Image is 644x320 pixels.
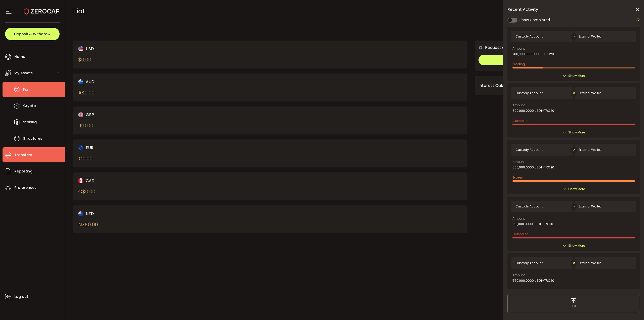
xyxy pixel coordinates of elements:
[78,79,251,85] div: AUD
[14,53,25,60] span: Home
[568,130,585,135] span: Show More
[23,102,36,110] span: Crypto
[78,155,93,162] div: € 0.00
[512,119,529,123] span: Cancelled
[512,52,554,56] span: 200,000.0000 USDT-TRC20
[78,178,83,183] img: cad_portfolio.svg
[478,80,632,92] div: Interest Calculator
[570,303,577,309] span: TOP
[78,221,98,228] div: NZ$ 0.00
[515,148,543,152] span: Custody Account
[568,187,585,192] span: Show More
[14,151,32,159] span: Transfers
[78,46,83,51] img: usd_portfolio.svg
[475,44,530,51] div: Request an OTC Trade
[507,8,538,12] span: Recent Activity
[515,91,543,95] span: Custody Account
[23,119,37,126] span: Staking
[14,69,33,77] span: My Assets
[14,32,51,36] span: Deposit & Withdraw
[512,109,554,113] span: 600,000.0000 USDT-TRC20
[23,86,30,93] span: Fiat
[512,104,525,107] span: Amount
[568,243,585,248] span: Show More
[478,45,483,50] img: 6nGpN7MZ9FLuBP83NiajKbTRY4UzlzQtBKtCrLLspmCkSvCZHBKvY3NxgQaT5JnOQREvtQ257bXeeSTueZfAPizblJ+Fe8JwA...
[512,232,529,236] span: Cancelled
[78,122,93,129] div: ￡ 0.00
[78,79,83,84] img: aud_portfolio.svg
[78,210,251,217] div: NZD
[78,145,251,151] div: EUR
[515,261,543,265] span: Custody Account
[73,7,85,16] span: Fiat
[78,112,83,117] img: gbp_portfolio.svg
[78,89,95,96] div: A$ 0.00
[512,166,554,169] span: 600,000.0000 USDT-TRC20
[512,175,523,180] span: Expired
[78,177,251,184] div: CAD
[515,205,543,208] span: Custody Account
[14,293,28,300] span: Log out
[579,35,601,38] span: External Wallet
[512,274,525,277] span: Amount
[14,184,36,191] span: Preferences
[23,135,42,142] span: Structures
[512,47,525,50] span: Amount
[519,17,550,23] span: Show Completed
[579,91,601,95] span: External Wallet
[568,73,585,78] span: Show More
[512,289,523,293] span: Expired
[78,188,95,195] div: C$ 0.00
[512,279,554,282] span: 550,000.0000 USDT-TRC20
[5,28,60,40] button: Deposit & Withdraw
[78,56,91,63] div: $ 0.00
[579,205,601,208] span: External Wallet
[14,168,32,175] span: Reporting
[478,55,632,65] button: Trade OTC
[78,112,251,118] div: GBP
[512,160,525,163] span: Amount
[78,145,83,150] img: eur_portfolio.svg
[512,222,553,226] span: 150,000.0000 USDT-TRC20
[515,35,543,38] span: Custody Account
[78,211,83,216] img: nzd_portfolio.svg
[579,148,601,152] span: External Wallet
[579,261,601,265] span: External Wallet
[585,266,644,320] iframe: Chat Widget
[512,62,525,66] span: Pending
[78,46,251,52] div: USD
[512,217,525,220] span: Amount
